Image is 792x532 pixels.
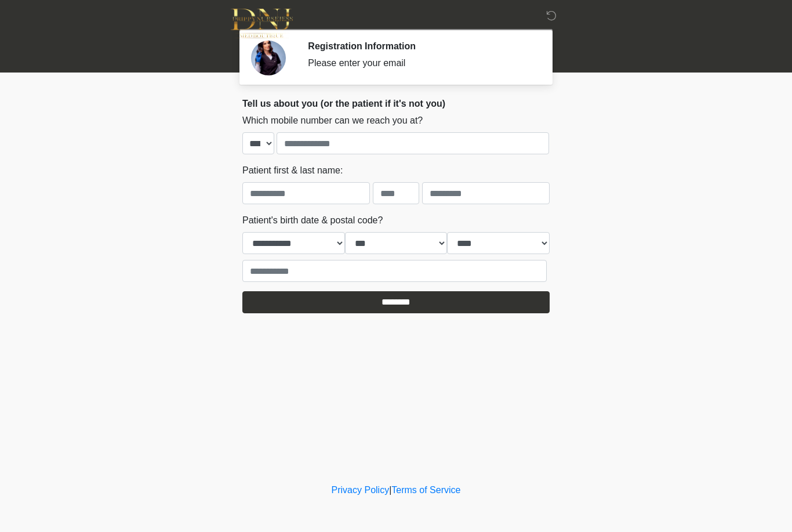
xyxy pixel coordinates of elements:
[231,9,293,38] img: DNJ Med Boutique Logo
[308,56,532,70] div: Please enter your email
[242,213,383,227] label: Patient's birth date & postal code?
[242,98,550,109] h2: Tell us about you (or the patient if it's not you)
[242,114,423,128] label: Which mobile number can we reach you at?
[251,41,286,75] img: Agent Avatar
[391,485,460,495] a: Terms of Service
[332,485,390,495] a: Privacy Policy
[242,164,343,178] label: Patient first & last name:
[389,485,391,495] a: |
